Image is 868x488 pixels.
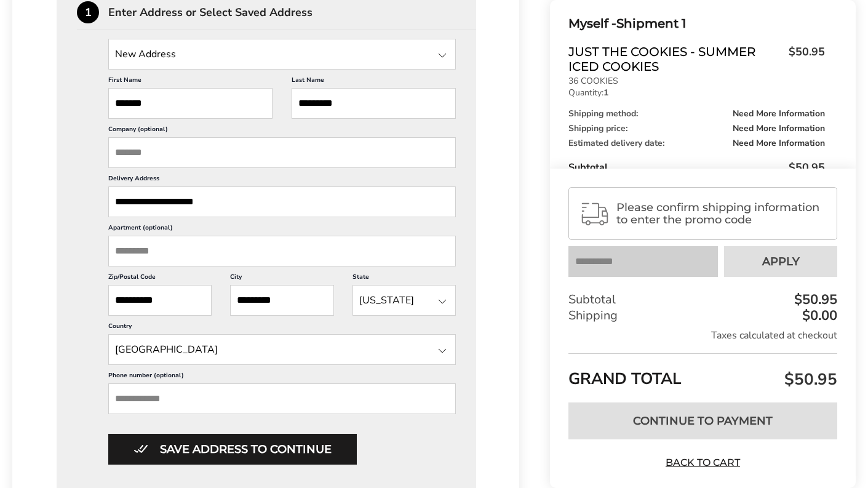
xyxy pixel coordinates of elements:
input: ZIP [108,285,212,316]
div: GRAND TOTAL [568,353,837,393]
input: State [352,285,456,316]
span: Need More Information [733,110,825,118]
div: $0.00 [799,309,837,322]
span: $50.95 [789,160,825,175]
div: Estimated delivery date: [568,139,825,148]
div: Shipment 1 [568,14,825,34]
div: Taxes calculated at checkout [568,329,837,342]
label: State [352,273,456,285]
button: Button save address [108,434,357,465]
span: Need More Information [733,139,825,148]
input: Last Name [292,88,456,119]
div: $50.95 [791,293,837,306]
label: Company (optional) [108,125,456,137]
input: State [108,39,456,70]
p: Quantity: [568,89,825,97]
div: 1 [77,1,99,23]
span: Apply [762,256,800,267]
label: Phone number (optional) [108,371,456,383]
label: Delivery Address [108,174,456,186]
input: Company [108,137,456,168]
input: Apartment [108,236,456,266]
button: Apply [724,246,837,277]
strong: 1 [603,87,608,98]
span: Just the Cookies - Summer Iced Cookies [568,44,782,74]
input: Delivery Address [108,186,456,217]
input: First Name [108,88,273,119]
div: Subtotal [568,160,825,175]
div: Enter Address or Select Saved Address [108,7,476,18]
div: Shipping method: [568,110,825,118]
label: Country [108,322,456,334]
p: 36 COOKIES [568,77,825,86]
label: Apartment (optional) [108,223,456,236]
span: Need More Information [733,124,825,133]
label: City [230,273,333,285]
label: Zip/Postal Code [108,273,212,285]
label: Last Name [292,76,456,88]
span: Myself - [568,16,616,31]
input: State [108,334,456,365]
div: Shipping price: [568,124,825,133]
span: $50.95 [782,44,825,71]
label: First Name [108,76,273,88]
a: Back to Cart [659,456,746,470]
button: Continue to Payment [568,402,837,439]
span: Please confirm shipping information to enter the promo code [616,201,826,226]
div: Shipping [568,308,837,324]
a: Just the Cookies - Summer Iced Cookies$50.95 [568,44,825,74]
div: Subtotal [568,292,837,308]
span: $50.95 [781,369,837,390]
input: City [230,285,333,316]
